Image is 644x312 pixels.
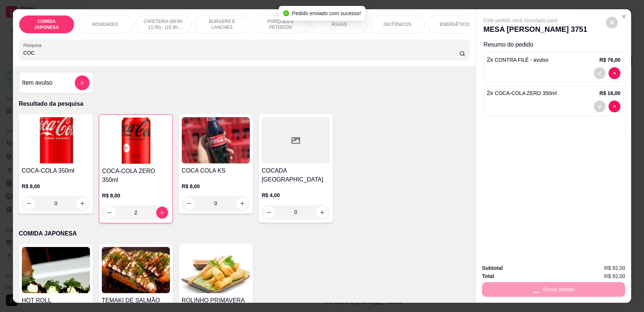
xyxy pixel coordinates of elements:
[263,206,275,218] button: decrease-product-quantity
[77,197,88,209] button: increase-product-quantity
[283,10,289,16] span: check-circle
[104,207,115,218] button: decrease-product-quantity
[599,56,620,64] p: R$ 76,00
[183,197,195,209] button: decrease-product-quantity
[482,273,494,279] strong: Total
[102,118,170,164] img: product-image
[102,247,170,293] img: product-image
[182,117,250,163] img: product-image
[487,55,548,64] p: 2 x
[487,89,557,98] p: 2 x
[22,183,90,190] p: R$ 8,00
[22,247,90,293] img: product-image
[292,10,361,16] span: Pedido enviado com sucesso!
[22,166,90,175] h4: COCA-COLA 350ml
[182,166,250,175] h4: COCA COLA KS
[262,191,330,199] p: R$ 4,00
[23,49,460,57] input: Pesquisa
[19,99,470,108] p: Resultado da pesquisa
[22,296,90,305] h4: HOT ROLL
[102,192,170,199] p: R$ 8,00
[594,67,606,79] button: decrease-product-quantity
[25,18,68,30] p: COMIDA JAPONESA
[182,247,250,293] img: product-image
[483,17,587,24] p: Este pedido será vinculado para
[618,11,630,23] button: Close
[383,21,411,27] p: ISOTÔNICOS
[23,197,35,209] button: decrease-product-quantity
[608,101,620,112] button: decrease-product-quantity
[201,18,244,30] p: BURGERS E LANCHES
[608,67,620,79] button: decrease-product-quantity
[606,17,618,28] button: decrease-product-quantity
[483,40,624,49] p: Resumo do pedido
[102,167,170,184] h4: COCA-COLA ZERO 350ml
[599,89,620,97] p: R$ 16,00
[22,117,90,163] img: product-image
[75,75,90,90] button: add-separate-item
[23,42,44,48] label: Pesquisa
[237,197,248,209] button: increase-product-quantity
[259,18,302,30] p: PORÇÕES E PETISCOS
[594,101,606,112] button: decrease-product-quantity
[182,183,250,190] p: R$ 8,00
[440,21,472,27] p: ENERGÉTICOS
[495,90,557,96] span: COCA-COLA ZERO 350ml
[262,166,330,184] h4: COCADA [GEOGRAPHIC_DATA]
[482,265,503,271] strong: Subtotal
[22,78,53,87] h4: Item avulso
[182,296,250,305] h4: ROLINHO PRIMAVERA
[92,21,118,27] p: NOVIDADES
[495,57,549,63] span: CONTRA FILÉ - avulso
[604,272,625,280] span: R$ 92,00
[156,207,168,218] button: increase-product-quantity
[142,18,185,30] p: CAFETERIA (08:00-11:30) - (15:30-18:00)
[483,24,587,34] p: MESA [PERSON_NAME] 3751
[19,229,470,238] p: COMIDA JAPONESA
[604,264,625,272] span: R$ 92,00
[331,21,347,27] p: ÁGUAS
[316,206,328,218] button: increase-product-quantity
